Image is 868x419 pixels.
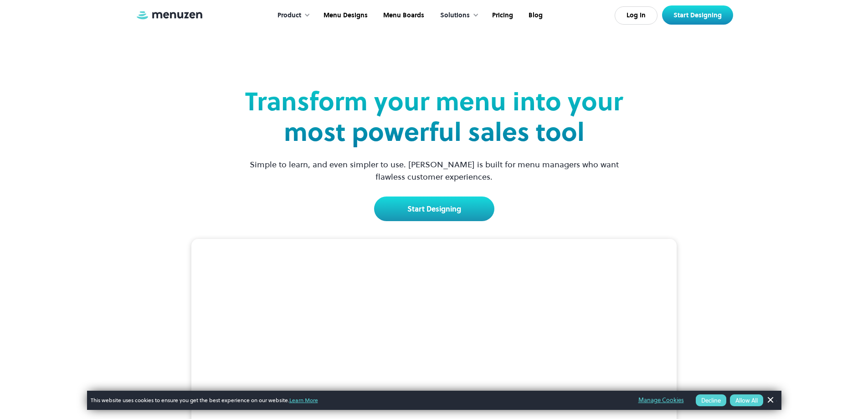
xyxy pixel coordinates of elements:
button: Allow All [730,394,763,406]
a: Menu Designs [315,1,375,30]
div: Product [277,10,301,21]
a: Manage Cookies [638,395,684,405]
a: Learn More [289,396,318,404]
div: Solutions [431,1,483,30]
span: This website uses cookies to ensure you get the best experience on our website. [91,396,626,404]
a: Dismiss Banner [763,393,777,407]
div: Solutions [440,10,470,21]
a: Start Designing [662,5,733,25]
a: Log In [615,6,657,25]
a: Start Designing [374,197,494,221]
div: Product [268,1,315,30]
p: Simple to learn, and even simpler to use. [PERSON_NAME] is built for menu managers who want flawl... [242,158,627,183]
a: Blog [520,1,550,30]
a: Pricing [483,1,520,30]
button: Decline [696,394,726,406]
a: Menu Boards [375,1,431,30]
h1: Transform your menu into your most powerful sales tool [242,86,627,147]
